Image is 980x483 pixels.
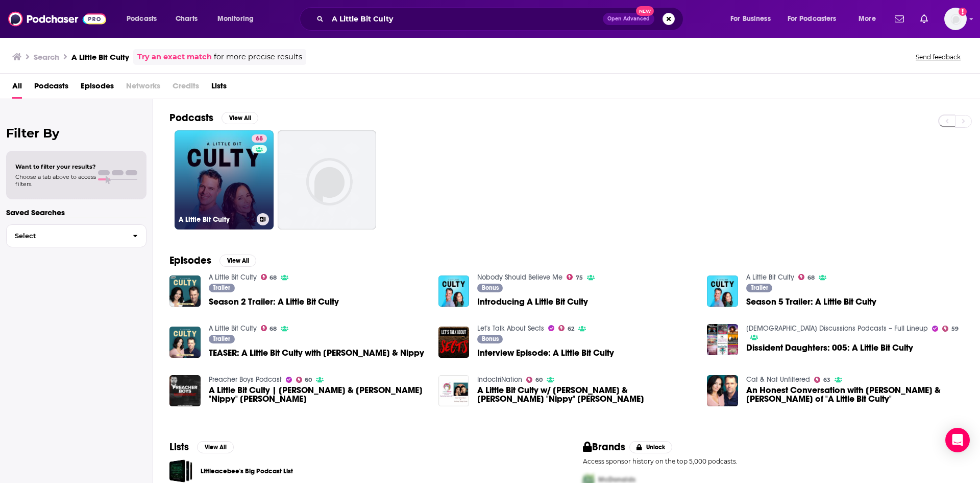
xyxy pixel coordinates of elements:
[746,343,913,352] a: Dissident Daughters: 005: A Little Bit Culty
[71,52,129,62] h3: A Little Bit Culty
[477,273,562,282] a: Nobody Should Believe Me
[746,375,810,384] a: Cat & Nat Unfiltered
[477,375,522,384] a: IndoctriNation
[746,386,964,403] span: An Honest Conversation with [PERSON_NAME] & [PERSON_NAME] of "A Little Bit Culty"
[477,386,695,403] span: A Little Bit Culty w/ [PERSON_NAME] & [PERSON_NAME] "Nippy" [PERSON_NAME]
[568,327,574,331] span: 62
[823,378,830,382] span: 63
[81,78,114,99] a: Episodes
[7,233,125,239] span: Select
[296,377,312,383] a: 60
[707,375,738,406] img: An Honest Conversation with Sarah & Nippy of "A Little Bit Culty"
[15,173,96,188] span: Choose a tab above to access filters.
[798,274,815,280] a: 68
[746,297,876,306] a: Season 5 Trailer: A Little Bit Culty
[438,275,470,307] a: Introducing A Little Bit Culty
[603,13,654,25] button: Open AdvancedNew
[179,215,253,224] h3: A Little Bit Culty
[438,375,470,406] img: A Little Bit Culty w/ Sarah Edmondson & Anthony "Nippy" Ames
[951,327,959,331] span: 59
[209,375,282,384] a: Preacher Boys Podcast
[438,327,470,358] img: Interview Episode: A Little Bit Culty
[261,274,277,280] a: 68
[261,325,277,331] a: 68
[807,275,815,280] span: 68
[169,111,213,124] h2: Podcasts
[477,349,614,357] a: Interview Episode: A Little Bit Culty
[6,126,146,141] h2: Filter By
[328,11,603,27] input: Search podcasts, credits, & more...
[916,10,932,28] a: Show notifications dropdown
[788,12,837,26] span: For Podcasters
[209,297,339,306] a: Season 2 Trailer: A Little Bit Culty
[944,8,967,30] button: Show profile menu
[944,8,967,30] img: User Profile
[210,11,267,27] button: open menu
[477,324,544,333] a: Let's Talk About Sects
[222,112,258,124] button: View All
[209,386,426,403] a: A Little Bit Culty | Sarah Edmondson & Anthony "Nippy" Ames
[209,386,426,403] span: A Little Bit Culty | [PERSON_NAME] & [PERSON_NAME] "Nippy" [PERSON_NAME]
[707,324,738,355] img: Dissident Daughters: 005: A Little Bit Culty
[707,275,738,307] a: Season 5 Trailer: A Little Bit Culty
[607,16,650,21] span: Open Advanced
[942,326,959,332] a: 59
[211,78,227,99] a: Lists
[34,78,68,99] a: Podcasts
[535,378,543,382] span: 60
[636,6,654,16] span: New
[213,336,230,342] span: Trailer
[169,275,201,307] img: Season 2 Trailer: A Little Bit Culty
[781,11,851,27] button: open menu
[482,336,499,342] span: Bonus
[169,254,211,267] h2: Episodes
[169,375,201,406] a: A Little Bit Culty | Sarah Edmondson & Anthony "Nippy" Ames
[567,274,583,280] a: 75
[629,441,673,453] button: Unlock
[209,349,424,357] a: TEASER: A Little Bit Culty with Sarah & Nippy
[169,111,258,124] a: PodcastsView All
[482,285,499,291] span: Bonus
[169,254,256,267] a: EpisodesView All
[583,441,625,453] h2: Brands
[576,275,583,280] span: 75
[746,273,794,282] a: A Little Bit Culty
[583,457,964,465] p: Access sponsor history on the top 5,000 podcasts.
[176,12,198,26] span: Charts
[169,441,234,453] a: ListsView All
[127,12,157,26] span: Podcasts
[209,349,424,357] span: TEASER: A Little Bit Culty with [PERSON_NAME] & Nippy
[214,51,302,63] span: for more precise results
[169,327,201,358] img: TEASER: A Little Bit Culty with Sarah & Nippy
[558,325,574,331] a: 62
[859,12,876,26] span: More
[746,324,928,333] a: Mormon Discussions Podcasts – Full Lineup
[126,78,160,99] span: Networks
[526,377,543,383] a: 60
[746,386,964,403] a: An Honest Conversation with Sarah & Nippy of "A Little Bit Culty"
[169,441,189,453] h2: Lists
[8,9,106,29] img: Podchaser - Follow, Share and Rate Podcasts
[305,378,312,382] span: 60
[15,163,96,170] span: Want to filter your results?
[34,52,59,62] h3: Search
[269,275,277,280] span: 68
[945,428,970,452] div: Open Intercom Messenger
[219,255,256,267] button: View All
[252,134,267,143] a: 68
[169,459,192,482] a: Littleacebee's Big Podcast List
[959,8,967,16] svg: Add a profile image
[730,12,771,26] span: For Business
[137,51,212,63] a: Try an exact match
[309,7,693,31] div: Search podcasts, credits, & more...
